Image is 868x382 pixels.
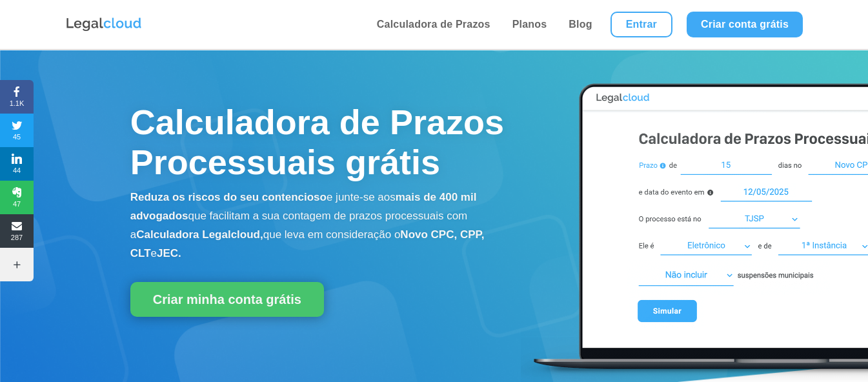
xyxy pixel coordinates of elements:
[687,12,803,37] a: Criar conta grátis
[130,191,327,203] b: Reduza os riscos do seu contencioso
[136,228,263,241] b: Calculadora Legalcloud,
[130,282,324,317] a: Criar minha conta grátis
[65,16,143,33] img: Logo da Legalcloud
[611,12,672,37] a: Entrar
[130,191,477,222] b: mais de 400 mil advogados
[130,228,485,259] b: Novo CPC, CPP, CLT
[130,188,521,263] p: e junte-se aos que facilitam a sua contagem de prazos processuais com a que leva em consideração o e
[157,247,181,259] b: JEC.
[130,103,504,181] span: Calculadora de Prazos Processuais grátis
